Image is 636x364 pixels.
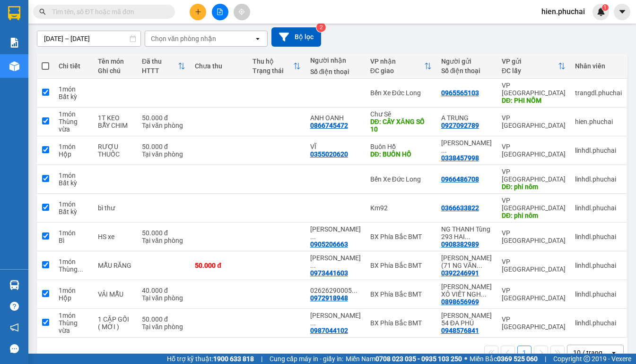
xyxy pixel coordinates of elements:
span: ... [310,233,316,240]
sup: 1 [602,4,609,11]
input: Select a date range. [37,31,140,46]
div: Người nhận [310,57,361,64]
button: file-add [212,4,228,20]
div: Ghi chú [98,67,132,74]
div: Tại văn phòng [142,323,185,331]
img: solution-icon [9,38,19,48]
button: caret-down [614,4,630,20]
div: Hộp [59,294,88,302]
div: 0338457998 [441,154,479,162]
div: 50.000 đ [142,315,185,323]
div: ĐỖ KỲ THUYẾT(38 LÝ CHÍNH THẮNG) [310,254,361,269]
div: 0972918948 [310,294,348,302]
span: aim [238,8,245,15]
div: 0948576841 [441,327,479,334]
span: 1 [603,4,607,11]
div: BX Phía Bắc BMT [370,262,432,269]
span: ⚪️ [464,357,467,361]
div: RƯỢU THUỐC [98,143,132,158]
div: NG THANH Tùng 293 HAI BÀ TRƯNG [441,225,492,240]
div: 50.000 đ [195,262,243,269]
div: Tại văn phòng [142,122,185,129]
div: 1 món [59,312,88,319]
div: A TRUNG [441,114,492,122]
div: 0973441603 [310,269,348,277]
div: DĐ: phi nôm [502,183,566,190]
span: question-circle [10,302,19,311]
div: 0908382989 [441,240,479,248]
div: DĐ: PHI NÔM [502,97,566,104]
div: 0392246991 [441,269,479,277]
div: Thùng nhỏ [59,265,88,273]
div: Số điện thoại [441,67,492,74]
div: 0987044102 [310,327,348,334]
div: nguyễn thị nụ 54 ĐA PHÚ [441,312,492,327]
div: 50.000 đ [142,229,185,237]
span: ... [441,147,447,154]
div: nguyễn thị mai [310,312,361,327]
div: VP [GEOGRAPHIC_DATA] [502,229,566,244]
div: VP [GEOGRAPHIC_DATA] [502,287,566,302]
span: Cung cấp máy in - giấy in: [270,354,343,364]
div: VP [GEOGRAPHIC_DATA] [502,197,566,212]
div: Tại văn phòng [142,150,185,158]
img: warehouse-icon [9,61,19,71]
div: 0927092789 [441,122,479,129]
span: message [10,344,19,353]
button: 1 [517,346,531,360]
div: DĐ: phi nôm [502,212,566,219]
span: | [545,354,546,364]
div: ĐỖ HOÀNG (71 NG VĂN TRỖI) [441,254,492,269]
div: trangdl.phuchai [575,89,622,97]
span: search [39,8,46,15]
div: 40.000 đ [142,287,185,294]
div: 1 món [59,143,88,150]
input: Tìm tên, số ĐT hoặc mã đơn [52,7,164,17]
div: Hộp [59,150,88,158]
div: Trạng thái [253,67,293,74]
div: VP gửi [502,58,558,65]
div: KIỀU NHUNG XÔ VIẾT NGHỆ TĨNH [441,283,492,298]
span: hien.phuchai [534,6,592,17]
div: VP [GEOGRAPHIC_DATA] [502,258,566,273]
span: Miền Nam [346,354,462,364]
strong: 0369 525 060 [497,355,538,363]
div: Chưa thu [195,62,243,70]
div: 0898656969 [441,298,479,306]
div: Chư Sê [370,110,432,118]
svg: open [254,35,261,42]
div: VĨ [310,143,361,150]
span: notification [10,323,19,332]
th: Toggle SortBy [366,54,436,79]
div: BX Phía Bắc BMT [370,319,432,327]
div: Số điện thoại [310,68,361,75]
div: Đã thu [142,58,178,65]
div: linhdl.phuchai [575,204,622,212]
div: linhdl.phuchai [575,175,622,183]
span: Miền Bắc [470,354,538,364]
div: 50.000 đ [142,143,185,150]
div: 1 món [59,85,88,93]
span: ... [465,233,470,240]
div: DĐ: CÂY XĂNG SỐ 10 [370,118,432,133]
span: file-add [217,8,223,15]
div: VP nhận [370,58,424,65]
button: aim [234,4,250,20]
div: Bất kỳ [59,93,88,100]
div: VẢI MẪU [98,290,132,298]
span: copyright [584,356,590,362]
th: Toggle SortBy [248,54,305,79]
th: Toggle SortBy [137,54,190,79]
span: Hỗ trợ kỹ thuật: [167,354,254,364]
span: ... [352,287,357,294]
img: logo-vxr [8,6,20,20]
span: ... [481,290,487,298]
div: 1T KEO BẪY CHIM [98,114,132,129]
div: Chọn văn phòng nhận [151,34,216,43]
div: 1 món [59,229,88,237]
div: 0355020620 [310,150,348,158]
span: plus [195,8,201,15]
div: 10 / trang [573,348,602,357]
div: VP [GEOGRAPHIC_DATA] [502,315,566,331]
div: 1 món [59,258,88,265]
